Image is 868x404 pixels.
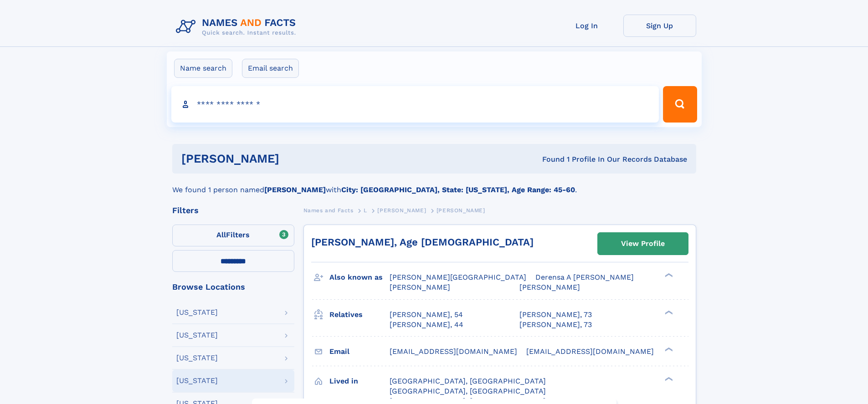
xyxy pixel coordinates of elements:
[364,207,367,214] span: L
[390,320,463,330] a: [PERSON_NAME], 44
[390,310,463,320] a: [PERSON_NAME], 54
[364,205,367,216] a: L
[377,205,426,216] a: [PERSON_NAME]
[172,15,303,39] img: Logo Names and Facts
[663,86,697,123] button: Search Button
[663,376,673,382] div: ❯
[519,320,592,330] a: [PERSON_NAME], 73
[216,230,226,239] span: All
[663,272,673,278] div: ❯
[390,347,517,356] span: [EMAIL_ADDRESS][DOMAIN_NAME]
[176,354,218,362] div: [US_STATE]
[598,233,688,255] a: View Profile
[264,185,326,194] b: [PERSON_NAME]
[519,310,592,320] a: [PERSON_NAME], 73
[172,174,696,195] div: We found 1 person named with .
[663,309,673,315] div: ❯
[390,273,526,281] span: [PERSON_NAME][GEOGRAPHIC_DATA]
[311,236,534,248] a: [PERSON_NAME], Age [DEMOGRAPHIC_DATA]
[390,387,546,395] span: [GEOGRAPHIC_DATA], [GEOGRAPHIC_DATA]
[174,59,232,78] label: Name search
[329,344,390,359] h3: Email
[550,15,623,37] a: Log In
[390,377,546,385] span: [GEOGRAPHIC_DATA], [GEOGRAPHIC_DATA]
[176,377,218,384] div: [US_STATE]
[176,332,218,339] div: [US_STATE]
[623,15,696,37] a: Sign Up
[172,225,294,246] label: Filters
[171,86,659,123] input: search input
[519,283,580,291] span: [PERSON_NAME]
[526,347,654,356] span: [EMAIL_ADDRESS][DOMAIN_NAME]
[176,309,218,316] div: [US_STATE]
[377,207,426,214] span: [PERSON_NAME]
[621,233,665,254] div: View Profile
[181,153,411,164] h1: [PERSON_NAME]
[303,205,354,216] a: Names and Facts
[535,273,634,281] span: Derensa A [PERSON_NAME]
[329,307,390,322] h3: Relatives
[663,346,673,352] div: ❯
[329,373,390,389] h3: Lived in
[329,270,390,285] h3: Also known as
[172,283,294,291] div: Browse Locations
[242,59,299,78] label: Email search
[390,283,450,291] span: [PERSON_NAME]
[411,154,687,164] div: Found 1 Profile In Our Records Database
[341,185,575,194] b: City: [GEOGRAPHIC_DATA], State: [US_STATE], Age Range: 45-60
[437,207,485,214] span: [PERSON_NAME]
[172,206,294,215] div: Filters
